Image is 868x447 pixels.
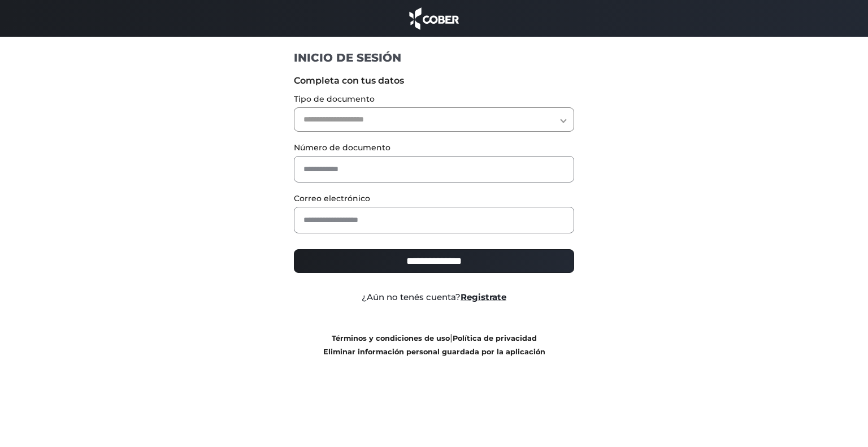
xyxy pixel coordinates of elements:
[285,331,583,358] div: |
[294,193,575,205] label: Correo electrónico
[294,93,575,105] label: Tipo de documento
[294,142,575,154] label: Número de documento
[294,50,575,65] h1: INICIO DE SESIÓN
[285,291,583,304] div: ¿Aún no tenés cuenta?
[294,74,575,88] label: Completa con tus datos
[332,334,450,342] a: Términos y condiciones de uso
[461,292,506,302] a: Registrate
[406,6,462,31] img: cober_marca.png
[323,348,545,356] a: Eliminar información personal guardada por la aplicación
[453,334,537,342] a: Política de privacidad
